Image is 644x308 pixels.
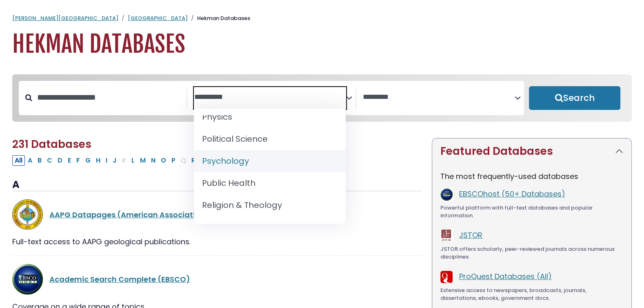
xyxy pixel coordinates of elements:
[83,155,93,166] button: Filter Results G
[440,171,623,182] p: The most frequently-used databases
[32,91,187,104] input: Search database by title or keyword
[55,155,65,166] button: Filter Results D
[188,14,250,22] li: Hekman Databases
[194,106,346,128] li: Physics
[65,155,73,166] button: Filter Results E
[128,14,188,22] a: [GEOGRAPHIC_DATA]
[44,155,55,166] button: Filter Results C
[529,86,620,110] button: Submit for Search Results
[194,216,346,238] li: Social Work
[194,172,346,194] li: Public Health
[363,93,515,102] textarea: Search
[12,155,25,166] button: All
[93,155,103,166] button: Filter Results H
[158,155,169,166] button: Filter Results O
[459,230,482,240] a: JSTOR
[12,14,632,22] nav: breadcrumb
[169,155,178,166] button: Filter Results P
[49,274,190,284] a: Academic Search Complete (EBSCO)
[74,155,82,166] button: Filter Results F
[194,150,346,172] li: Psychology
[12,155,288,165] div: Alpha-list to filter by first letter of database name
[138,155,148,166] button: Filter Results M
[459,271,552,281] a: ProQuest Databases (All)
[440,286,623,302] div: Extensive access to newspapers, broadcasts, journals, dissertations, ebooks, government docs.
[110,155,119,166] button: Filter Results J
[35,155,44,166] button: Filter Results B
[440,245,623,261] div: JSTOR offers scholarly, peer-reviewed journals across numerous disciplines.
[194,93,346,102] textarea: Search
[189,155,198,166] button: Filter Results R
[129,155,137,166] button: Filter Results L
[459,189,565,199] a: EBSCOhost (50+ Databases)
[149,155,158,166] button: Filter Results N
[12,236,422,247] div: Full-text access to AAPG geological publications.
[12,74,632,122] nav: Search filters
[194,194,346,216] li: Religion & Theology
[194,128,346,150] li: Political Science
[432,138,631,164] button: Featured Databases
[12,137,91,152] span: 231 Databases
[49,210,302,220] a: AAPG Datapages (American Association of Petroleum Geologists)
[12,14,118,22] a: [PERSON_NAME][GEOGRAPHIC_DATA]
[12,179,422,191] h3: A
[25,155,35,166] button: Filter Results A
[12,31,632,58] h1: Hekman Databases
[440,204,623,220] div: Powerful platform with full-text databases and popular information.
[103,155,110,166] button: Filter Results I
